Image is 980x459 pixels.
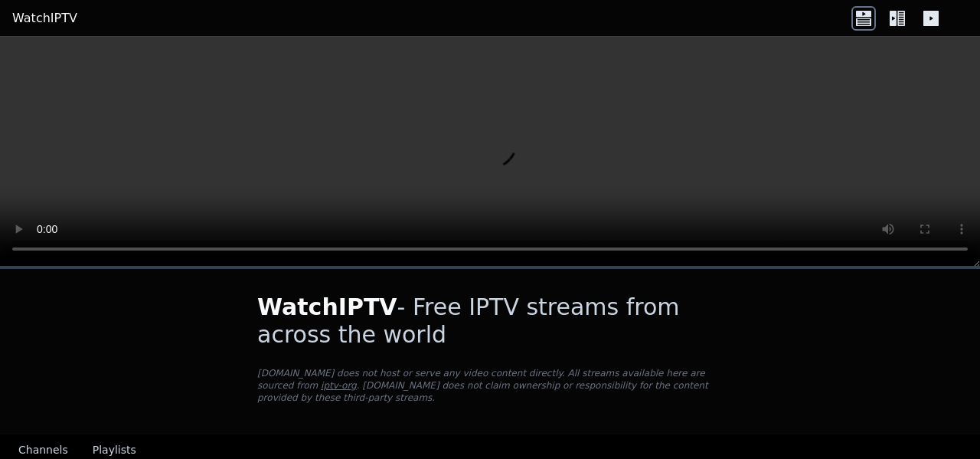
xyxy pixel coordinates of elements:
a: iptv-org [321,380,357,391]
h1: - Free IPTV streams from across the world [257,293,723,349]
p: [DOMAIN_NAME] does not host or serve any video content directly. All streams available here are s... [257,367,723,404]
a: WatchIPTV [12,9,77,28]
span: WatchIPTV [257,293,397,320]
